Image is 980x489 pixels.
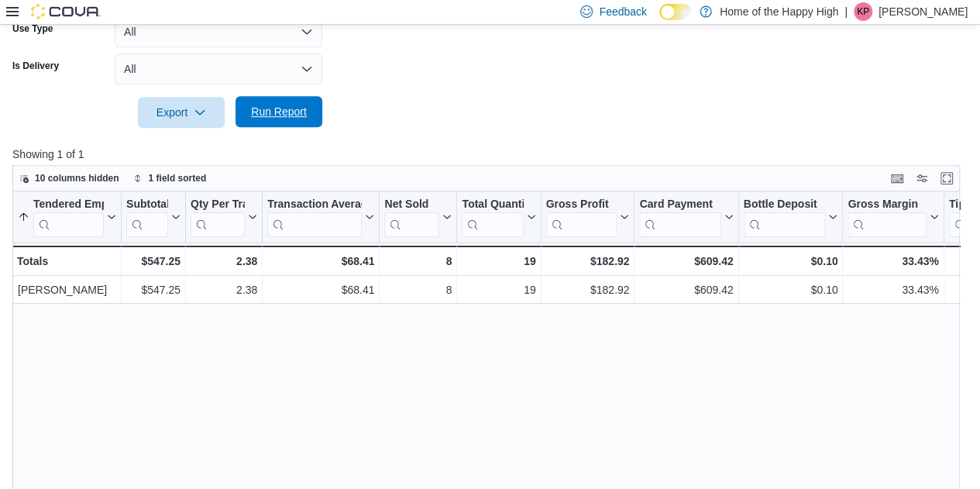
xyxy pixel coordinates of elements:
[18,281,116,299] div: [PERSON_NAME]
[639,197,720,236] div: Card Payment
[191,197,245,236] div: Qty Per Transaction
[937,169,956,188] button: Enter fullscreen
[267,197,374,236] button: Transaction Average
[659,20,660,21] span: Dark Mode
[546,281,630,299] div: $182.92
[126,197,168,236] div: Subtotal
[744,197,826,212] div: Bottle Deposit
[191,197,257,236] button: Qty Per Transaction
[888,169,906,188] button: Keyboard shortcuts
[848,252,938,270] div: 33.43%
[12,146,970,162] p: Showing 1 of 1
[138,97,225,128] button: Export
[639,197,720,212] div: Card Payment
[191,281,257,299] div: 2.38
[848,197,938,236] button: Gross Margin
[744,197,826,236] div: Bottle Deposit
[13,169,126,188] button: 10 columns hidden
[384,197,439,236] div: Net Sold
[384,197,439,212] div: Net Sold
[913,169,931,188] button: Display options
[744,281,838,299] div: $0.10
[12,22,53,35] label: Use Type
[35,172,119,184] span: 10 columns hidden
[251,104,307,119] span: Run Report
[639,281,733,299] div: $609.42
[191,197,245,212] div: Qty Per Transaction
[546,197,630,236] button: Gross Profit
[33,197,104,212] div: Tendered Employee
[126,197,181,236] button: Subtotal
[857,2,869,21] span: KP
[147,97,215,128] span: Export
[744,197,838,236] button: Bottle Deposit
[126,197,168,212] div: Subtotal
[384,281,452,299] div: 8
[191,252,257,270] div: 2.38
[236,96,322,127] button: Run Report
[462,197,523,212] div: Total Quantity
[149,172,207,184] span: 1 field sorted
[848,197,926,212] div: Gross Margin
[126,252,181,270] div: $547.25
[462,197,535,236] button: Total Quantity
[879,2,968,21] p: [PERSON_NAME]
[744,252,838,270] div: $0.10
[18,197,116,236] button: Tendered Employee
[12,60,59,72] label: Is Delivery
[33,197,104,236] div: Tendered Employee
[462,281,535,299] div: 19
[115,53,322,84] button: All
[115,16,322,47] button: All
[127,169,213,188] button: 1 field sorted
[17,252,116,270] div: Totals
[462,252,535,270] div: 19
[462,197,523,236] div: Total Quantity
[267,252,374,270] div: $68.41
[854,2,872,21] div: Kayla Parker
[720,2,838,21] p: Home of the Happy High
[546,252,630,270] div: $182.92
[31,4,101,19] img: Cova
[546,197,617,212] div: Gross Profit
[267,281,374,299] div: $68.41
[639,252,733,270] div: $609.42
[384,252,452,270] div: 8
[848,197,926,236] div: Gross Margin
[546,197,617,236] div: Gross Profit
[384,197,452,236] button: Net Sold
[639,197,733,236] button: Card Payment
[848,281,938,299] div: 33.43%
[267,197,362,236] div: Transaction Average
[659,4,692,20] input: Dark Mode
[267,197,362,212] div: Transaction Average
[844,2,848,21] p: |
[126,281,181,299] div: $547.25
[599,4,646,19] span: Feedback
